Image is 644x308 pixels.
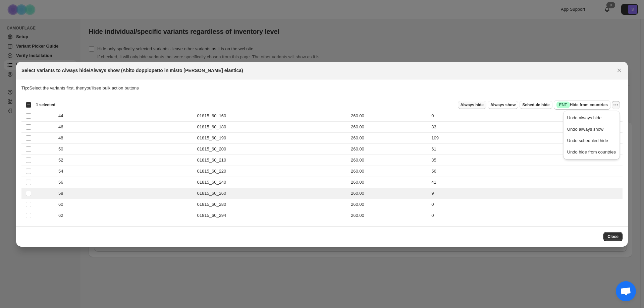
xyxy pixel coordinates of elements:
td: 260.00 [349,188,429,199]
td: 01815_60_160 [195,110,349,121]
button: Undo always show [565,124,618,135]
button: Undo hide from countries [565,147,618,158]
span: Schedule hide [522,102,549,108]
button: Close [614,66,624,75]
span: Undo always hide [567,115,602,120]
td: 109 [429,132,623,143]
div: Aprire la chat [616,281,636,301]
span: Hide from countries [556,102,608,108]
span: 60 [58,201,67,208]
span: 62 [58,212,67,219]
td: 01815_60_240 [195,177,349,188]
span: 56 [58,179,67,186]
td: 260.00 [349,166,429,177]
td: 9 [429,188,623,199]
td: 01815_60_294 [195,210,349,221]
td: 61 [429,143,623,155]
td: 260.00 [349,121,429,132]
span: Always show [490,102,516,108]
strong: Tip: [21,85,30,90]
td: 01815_60_200 [195,143,349,155]
td: 01815_60_180 [195,121,349,132]
td: 260.00 [349,155,429,166]
span: Always hide [461,102,484,108]
span: Close [607,234,619,239]
td: 260.00 [349,132,429,143]
td: 01815_60_260 [195,188,349,199]
td: 35 [429,155,623,166]
button: SuccessENTHide from countries [554,100,610,110]
button: Undo scheduled hide [565,135,618,146]
button: Undo always hide [565,113,618,123]
td: 0 [429,199,623,210]
td: 260.00 [349,143,429,155]
td: 41 [429,177,623,188]
td: 33 [429,121,623,132]
td: 0 [429,110,623,121]
span: 44 [58,113,67,119]
button: Close [603,232,623,241]
span: 50 [58,146,67,152]
td: 260.00 [349,210,429,221]
span: 48 [58,135,67,141]
span: Undo scheduled hide [567,138,608,143]
td: 260.00 [349,199,429,210]
td: 260.00 [349,177,429,188]
h2: Select Variants to Always hide/Always show (Abito doppiopetto in misto [PERSON_NAME] elastica) [21,67,243,74]
button: More actions [612,101,620,109]
p: Select the variants first, then you'll see bulk action buttons [21,85,623,91]
td: 0 [429,210,623,221]
button: Always hide [458,101,486,109]
span: ENT [559,102,567,108]
span: Undo always show [567,127,603,132]
td: 01815_60_280 [195,199,349,210]
span: 52 [58,157,67,164]
td: 01815_60_210 [195,155,349,166]
span: Undo hide from countries [567,149,616,155]
span: 54 [58,168,67,175]
span: 58 [58,190,67,197]
td: 01815_60_190 [195,132,349,143]
button: Schedule hide [520,101,552,109]
td: 56 [429,166,623,177]
button: Always show [488,101,518,109]
span: 1 selected [36,102,55,108]
td: 260.00 [349,110,429,121]
span: 46 [58,124,67,130]
td: 01815_60_220 [195,166,349,177]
